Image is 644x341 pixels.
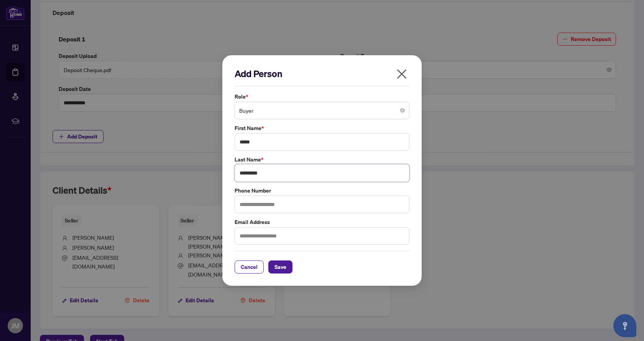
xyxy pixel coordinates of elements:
[400,108,405,113] span: close-circle
[235,92,409,101] label: Role
[613,314,636,337] button: Open asap
[268,260,292,273] button: Save
[235,68,409,80] h2: Add Person
[235,124,409,132] label: First Name
[396,68,408,80] span: close
[274,261,286,273] span: Save
[235,155,409,164] label: Last Name
[235,186,409,195] label: Phone Number
[235,218,409,226] label: Email Address
[239,103,405,118] span: Buyer
[235,260,264,273] button: Cancel
[241,261,258,273] span: Cancel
